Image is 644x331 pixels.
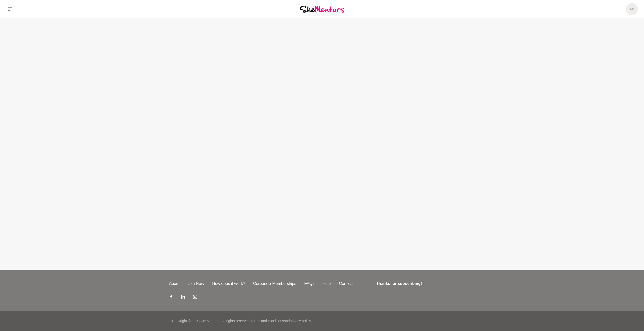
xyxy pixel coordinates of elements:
a: About [165,281,184,287]
a: Contact [335,281,357,287]
a: Corporate Memberships [249,281,300,287]
a: FAQs [300,281,318,287]
h4: Thanks for subscribing! [376,281,472,287]
a: An [626,3,638,15]
a: Terms and conditions [251,319,284,323]
a: LinkedIn [181,295,185,301]
p: All rights reserved. and . [221,318,312,324]
a: Join Now [183,281,208,287]
img: She Mentors Logo [300,6,344,12]
a: How does it work? [208,281,249,287]
a: Instagram [193,295,197,301]
a: Help [318,281,335,287]
h5: An [629,7,634,12]
a: privacy policy [290,319,311,323]
p: Copyright © 2025 She Mentors . [172,318,220,324]
a: Facebook [169,295,173,301]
